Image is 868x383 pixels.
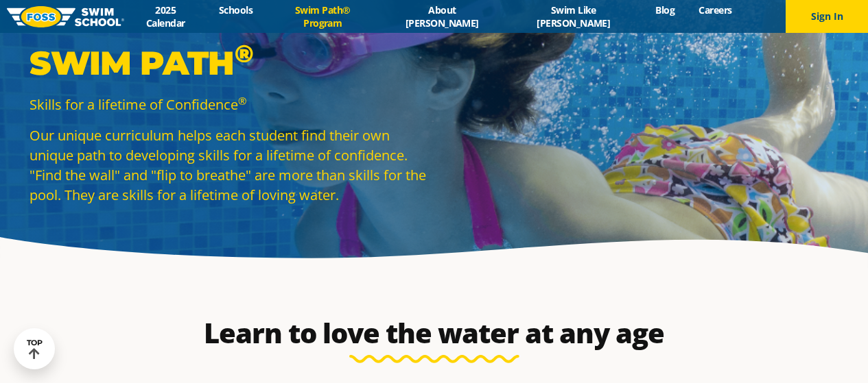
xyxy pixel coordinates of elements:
a: About [PERSON_NAME] [381,3,504,29]
a: Swim Path® Program [265,3,381,29]
p: Skills for a lifetime of Confidence [30,95,427,114]
div: TOP [27,338,43,360]
p: Our unique curriculum helps each student find their own unique path to developing skills for a li... [30,125,427,205]
h2: Learn to love the water at any age [110,317,758,349]
a: Swim Like [PERSON_NAME] [504,3,644,29]
a: 2025 Calendar [124,3,207,29]
sup: ® [235,38,253,69]
a: Schools [207,3,265,16]
a: Blog [644,3,687,16]
a: Careers [687,3,744,16]
sup: ® [238,94,246,108]
p: Swim Path [30,42,427,84]
img: FOSS Swim School Logo [7,6,124,27]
